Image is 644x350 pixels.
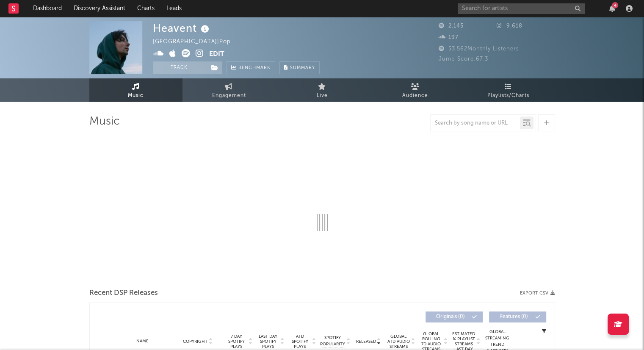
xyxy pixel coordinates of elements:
[153,21,211,35] div: Heavent
[89,78,182,102] a: Music
[495,314,533,319] span: Features ( 0 )
[115,338,171,344] div: Name
[225,334,248,349] span: 7 Day Spotify Plays
[431,314,470,319] span: Originals ( 0 )
[212,91,246,101] span: Engagement
[279,61,320,74] button: Summary
[183,339,207,344] span: Copyright
[439,56,488,62] span: Jump Score: 67.3
[238,63,271,73] span: Benchmark
[520,291,555,296] button: Export CSV
[289,334,311,349] span: ATD Spotify Plays
[128,91,144,101] span: Music
[439,35,459,40] span: 197
[402,91,428,101] span: Audience
[317,91,328,101] span: Live
[487,91,529,101] span: Playlists/Charts
[426,311,483,322] button: Originals(0)
[356,339,376,344] span: Released
[387,334,410,349] span: Global ATD Audio Streams
[439,46,519,52] span: 53.562 Monthly Listeners
[290,66,315,70] span: Summary
[612,2,618,8] div: 4
[439,23,464,29] span: 2.145
[369,78,462,102] a: Audience
[89,288,158,298] span: Recent DSP Releases
[257,334,279,349] span: Last Day Spotify Plays
[320,335,345,347] span: Spotify Popularity
[182,78,276,102] a: Engagement
[276,78,369,102] a: Live
[227,61,275,74] a: Benchmark
[462,78,555,102] a: Playlists/Charts
[609,5,615,12] button: 4
[431,120,520,127] input: Search by song name or URL
[458,3,585,14] input: Search for artists
[153,61,206,74] button: Track
[209,49,224,60] button: Edit
[489,311,546,322] button: Features(0)
[497,23,522,29] span: 9.618
[153,37,240,47] div: [GEOGRAPHIC_DATA] | Pop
